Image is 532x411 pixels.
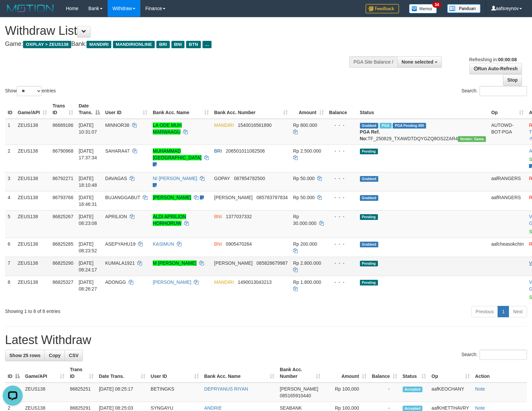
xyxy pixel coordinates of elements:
div: - - - [329,175,355,182]
th: User ID: activate to sort column ascending [148,363,202,383]
span: Grabbed [360,123,379,129]
th: Date Trans.: activate to sort column descending [76,100,102,119]
label: Search: [461,86,527,96]
a: Previous [471,306,498,317]
span: [DATE] 08:23:52 [79,241,97,253]
div: - - - [329,194,355,201]
span: Copy 085828679987 to clipboard [257,260,288,266]
span: BNI [214,241,222,247]
span: MANDIRI [214,279,234,285]
h1: Withdraw List [5,24,348,37]
span: Grabbed [360,176,379,182]
a: Note [475,386,485,392]
span: [PERSON_NAME] [280,386,318,392]
td: aafRANGERS [489,191,526,210]
th: Bank Acc. Number: activate to sort column ascending [212,100,290,119]
th: Op: activate to sort column ascending [429,363,472,383]
span: Copy 087854782500 to clipboard [234,176,265,181]
span: Copy 1377037332 to clipboard [226,214,252,219]
strong: 00:00:08 [498,57,517,62]
span: [PERSON_NAME] [214,260,253,266]
span: [DATE] 08:23:08 [79,214,97,226]
td: 3 [5,172,15,191]
h4: Game: Bank: [5,41,348,48]
span: PGA Pending [393,123,426,129]
a: Stop [503,74,522,86]
b: PGA Ref. No: [360,129,380,141]
span: ... [203,41,212,48]
a: Show 25 rows [5,350,45,361]
span: Rp 50.000 [293,176,315,181]
span: Pending [360,149,378,154]
td: 8 [5,276,15,303]
span: Grabbed [360,242,379,247]
th: Game/API: activate to sort column ascending [22,363,67,383]
a: [PERSON_NAME] [153,279,191,285]
span: MANDIRI [87,41,111,48]
td: 6 [5,238,15,257]
img: panduan.png [447,4,481,13]
a: Note [475,405,485,411]
span: Copy 1490013043213 to clipboard [238,279,272,285]
th: Game/API: activate to sort column ascending [15,100,50,119]
img: MOTION_logo.png [5,3,56,13]
td: ZEUS138 [22,383,67,402]
span: 34 [432,2,441,8]
td: aafKEOCHANY [429,383,472,402]
span: DAVAGAS [105,176,127,181]
span: OXPLAY > ZEUS138 [23,41,71,48]
span: BRI [156,41,169,48]
th: Status: activate to sort column ascending [400,363,429,383]
a: LA ODE MUH MARWAAGU [153,122,181,135]
span: KUMALA1921 [105,260,135,266]
td: - [369,383,400,402]
th: Trans ID: activate to sort column ascending [50,100,76,119]
img: Button%20Memo.svg [409,4,437,13]
a: M [PERSON_NAME] [153,260,196,266]
span: CSV [69,353,79,358]
span: 86790968 [52,148,73,154]
td: TF_250829_TXAWDTDQYGZQ8OS2ZAR4 [357,119,489,145]
span: Rp 800.000 [293,122,317,128]
td: ZEUS138 [15,145,50,172]
span: BNI [171,41,184,48]
div: - - - [329,148,355,154]
span: ADONGG [105,279,126,285]
span: MANDIRIONLINE [113,41,155,48]
td: aafRANGERS [489,172,526,191]
span: ASEPYAHU19 [105,241,136,247]
span: 86792271 [52,176,73,181]
button: Open LiveChat chat widget [3,3,23,23]
a: ALDI APRILION HORHORUW [153,214,186,226]
td: aafcheasokchin [489,238,526,257]
td: [DATE] 08:25:17 [96,383,148,402]
div: - - - [329,213,355,220]
th: ID: activate to sort column descending [5,363,22,383]
th: ID [5,100,15,119]
td: 2 [5,145,15,172]
span: Rp 2.800.000 [293,260,321,266]
td: ZEUS138 [15,191,50,210]
th: Status [357,100,489,119]
a: 1 [498,306,509,317]
td: BETINGKS [148,383,202,402]
td: ZEUS138 [15,238,50,257]
div: Showing 1 to 8 of 8 entries [5,305,217,315]
span: 86825327 [52,279,73,285]
span: Pending [360,214,378,220]
td: ZEUS138 [15,172,50,191]
span: Rp 2.500.000 [293,148,321,154]
span: Copy 0905470264 to clipboard [226,241,252,247]
th: Balance: activate to sort column ascending [369,363,400,383]
span: [DATE] 08:24:17 [79,260,97,272]
span: [DATE] 08:26:27 [79,279,97,292]
a: NI [PERSON_NAME] [153,176,197,181]
th: Trans ID: activate to sort column ascending [67,363,96,383]
a: Run Auto-Refresh [470,63,522,74]
a: Next [509,306,527,317]
span: 86825290 [52,260,73,266]
span: Pending [360,261,378,266]
span: [PERSON_NAME] [214,195,253,200]
select: Showentries [17,86,42,96]
span: 86793766 [52,195,73,200]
